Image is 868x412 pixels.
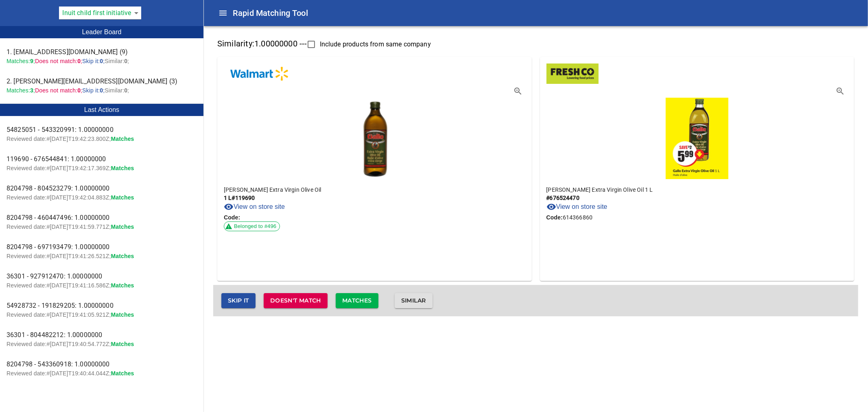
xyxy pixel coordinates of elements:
[233,7,858,20] h6: Rapid Matching Tool
[221,293,256,308] button: Skip it
[111,224,134,230] span: Matches
[547,194,848,202] p: # 676524470
[336,293,378,308] button: Matches
[111,136,134,142] span: Matches
[7,341,111,347] span: Reviewed date:# [DATE]T19:40:54.772Z ;
[111,282,134,289] span: Matches
[7,213,197,223] span: 8204798 - 460447496: 1.00000000
[7,224,111,230] span: Reviewed date:# [DATE]T19:41:59.771Z ;
[270,296,321,306] span: Doesn't match
[224,64,296,84] img: walmart.png
[111,311,134,318] span: Matches
[224,214,240,221] b: Code:
[224,194,525,202] p: 1 L # 119690
[7,47,197,57] span: 1. [EMAIL_ADDRESS][DOMAIN_NAME] (9)
[224,186,525,194] p: [PERSON_NAME] Extra Virgin Olive Oil
[77,87,81,94] b: 0
[7,194,111,201] span: Reviewed date:# [DATE]T19:42:04.883Z ;
[124,87,127,94] b: 0
[111,253,134,259] span: Matches
[547,64,599,84] img: freshco.png
[82,87,105,94] span: Skip it: ;
[111,194,134,201] span: Matches
[7,58,35,64] span: Matches: ;
[111,341,134,347] span: Matches
[7,359,197,369] span: 8204798 - 543360918: 1.00000000
[7,242,197,252] span: 8204798 - 697193479: 1.00000000
[213,3,233,23] button: Collapse
[342,296,372,306] span: Matches
[213,36,858,53] p: Similarity: 1.00000000 ---
[7,330,197,340] span: 36301 - 804482212: 1.00000000
[35,87,82,94] span: Does not match: ;
[334,94,415,179] img: extra virgin olive oil
[111,165,134,171] span: Matches
[7,282,111,289] span: Reviewed date:# [DATE]T19:41:16.586Z ;
[401,296,426,306] span: Similar
[666,94,729,179] img: gallo extra virgin olive oil 1 l
[100,58,103,64] b: 0
[59,7,141,20] div: Inuit child first initiative
[105,87,129,94] span: Similar: ;
[231,223,280,230] span: Belonged to #496
[105,58,129,64] span: Similar: ;
[547,213,848,221] p: 614366860
[7,165,111,171] span: Reviewed date:# [DATE]T19:42:17.369Z ;
[228,296,249,306] span: Skip it
[111,370,134,377] span: Matches
[7,272,197,281] span: 36301 - 927912470: 1.00000000
[7,253,111,259] span: Reviewed date:# [DATE]T19:41:26.521Z ;
[547,202,608,212] a: View on store site
[30,58,33,64] b: 9
[7,370,111,377] span: Reviewed date:# [DATE]T19:40:44.044Z ;
[7,136,111,142] span: Reviewed date:# [DATE]T19:42:23.800Z ;
[547,186,848,194] p: [PERSON_NAME] Extra Virgin Olive Oil 1 L
[224,221,280,231] a: Belonged to #496
[82,58,105,64] span: Skip it: ;
[320,39,431,49] span: Include products from same company
[303,36,431,53] label: Include Products From Same Company
[77,58,81,64] b: 0
[264,293,328,308] button: Doesn't match
[7,311,111,318] span: Reviewed date:# [DATE]T19:41:05.921Z ;
[7,77,197,86] span: 2. [PERSON_NAME][EMAIL_ADDRESS][DOMAIN_NAME] (3)
[7,125,197,135] span: 54825051 - 543320991: 1.00000000
[7,154,197,164] span: 119690 - 676544841: 1.00000000
[547,214,563,221] b: Code:
[100,87,103,94] b: 0
[124,58,127,64] b: 0
[7,87,35,94] span: Matches: ;
[35,58,82,64] span: Does not match: ;
[7,184,197,193] span: 8204798 - 804523279: 1.00000000
[395,293,433,308] button: Similar
[30,87,33,94] b: 3
[224,202,285,212] a: View on store site
[7,301,197,311] span: 54928732 - 191829205: 1.00000000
